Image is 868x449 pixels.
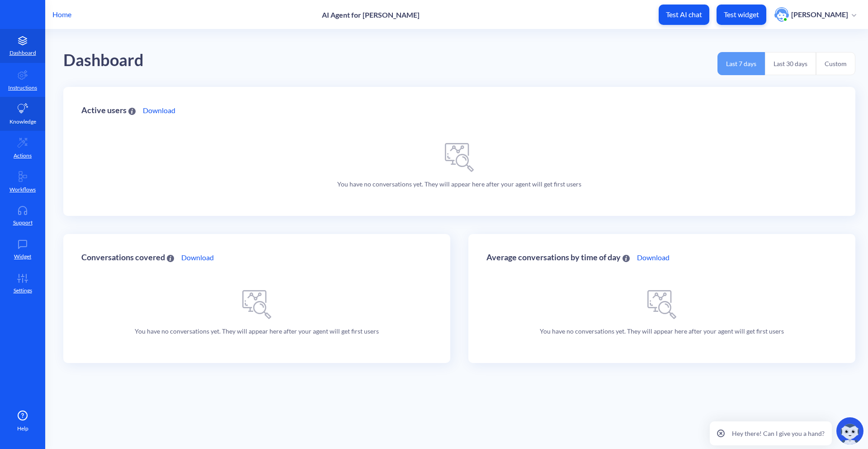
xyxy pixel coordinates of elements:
p: Knowledge [9,118,36,126]
button: Last 7 days [717,52,765,75]
div: Dashboard [63,48,144,73]
button: Custom [816,52,855,75]
div: Conversations covered [81,253,174,262]
p: Home [52,9,71,20]
p: Instructions [8,84,37,92]
p: You have no conversations yet. They will appear here after your agent will get first users [135,326,379,336]
p: [PERSON_NAME] [791,10,848,19]
p: You have no conversations yet. They will appear here after your agent will get first users [337,179,581,189]
span: Help [17,425,28,433]
p: AI Agent for [PERSON_NAME] [322,10,420,19]
p: Workflows [9,186,36,194]
div: Average conversations by time of day [486,253,630,262]
p: Widget [14,253,31,261]
p: You have no conversations yet. They will appear here after your agent will get first users [540,326,784,336]
p: Hey there! Can I give you a hand? [732,429,825,438]
a: Download [637,252,670,263]
button: Test widget [717,5,766,25]
p: Dashboard [9,49,36,57]
button: Last 30 days [765,52,816,75]
p: Test widget [724,10,759,19]
img: user photo [774,7,789,22]
p: Test AI chat [666,10,702,19]
img: copilot-icon.svg [836,417,863,444]
div: Active users [81,106,136,115]
a: Download [181,252,214,263]
p: Settings [14,287,32,295]
p: Support [13,219,33,227]
button: user photo[PERSON_NAME] [770,6,861,23]
p: Actions [14,152,32,160]
a: Download [143,105,175,116]
button: Test AI chat [659,5,709,25]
